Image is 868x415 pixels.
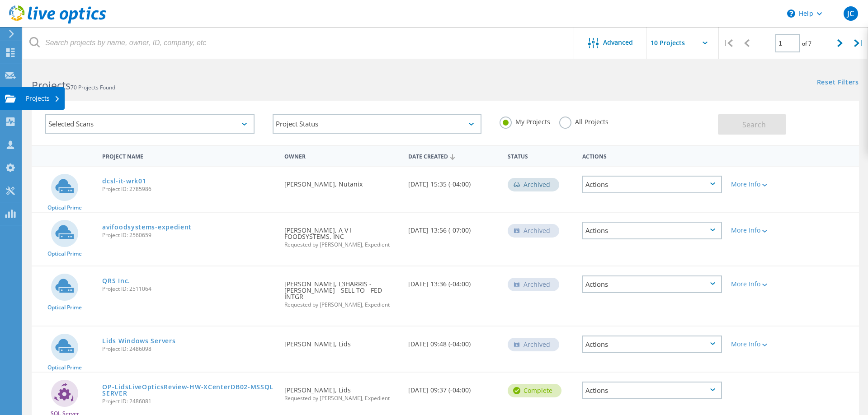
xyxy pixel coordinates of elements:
span: Requested by [PERSON_NAME], Expedient [284,242,400,247]
input: Search projects by name, owner, ID, company, etc [23,27,575,59]
span: Project ID: 2511064 [102,286,275,292]
div: Selected Scans [45,114,255,134]
span: Project ID: 2785986 [102,187,275,192]
div: Project Status [273,114,482,134]
span: Search [742,120,766,130]
div: More Info [731,227,788,233]
div: Project Name [98,147,280,164]
div: More Info [731,181,788,187]
div: Archived [508,178,559,191]
div: Actions [582,275,722,293]
a: Live Optics Dashboard [9,19,106,25]
a: Reset Filters [817,79,859,87]
div: [PERSON_NAME], L3HARRIS - [PERSON_NAME] - SELL TO - FED INTGR [280,266,404,317]
span: JC [847,10,854,17]
span: Requested by [PERSON_NAME], Expedient [284,302,400,308]
div: Complete [508,384,561,397]
div: Actions [582,336,722,353]
a: avifoodsystems-expedient [102,224,192,230]
div: Actions [582,382,722,399]
div: Date Created [404,147,503,164]
button: Search [718,114,786,135]
span: Optical Prime [47,251,82,256]
span: Optical Prime [47,305,82,310]
span: of 7 [802,40,811,47]
div: | [719,27,737,59]
a: dcsl-it-wrk01 [102,178,146,184]
div: [PERSON_NAME], Lids [280,373,404,410]
div: [DATE] 09:37 (-04:00) [404,373,503,402]
a: QRS Inc. [102,278,130,284]
div: Status [503,147,578,164]
div: More Info [731,341,788,347]
div: [PERSON_NAME], Lids [280,326,404,356]
span: 70 Projects Found [71,84,115,91]
div: Projects [26,95,60,102]
span: Project ID: 2486081 [102,399,275,404]
div: More Info [731,281,788,287]
a: Lids Windows Servers [102,338,175,344]
label: All Projects [559,117,609,125]
div: Actions [582,176,722,193]
span: Optical Prime [47,205,82,210]
div: | [849,27,868,59]
div: [DATE] 15:35 (-04:00) [404,167,503,196]
a: OP-LidsLiveOpticsReview-HW-XCenterDB02-MSSQLSERVER [102,384,275,396]
span: Project ID: 2486098 [102,346,275,352]
b: Projects [32,78,71,93]
div: Owner [280,147,404,164]
span: Advanced [603,39,633,46]
span: Project ID: 2560659 [102,233,275,238]
div: [DATE] 13:56 (-07:00) [404,213,503,242]
div: [PERSON_NAME], A V I FOODSYSTEMS, INC [280,213,404,256]
div: [DATE] 09:48 (-04:00) [404,326,503,356]
div: Actions [582,222,722,239]
div: Archived [508,338,559,351]
div: Archived [508,224,559,238]
div: [DATE] 13:36 (-04:00) [404,266,503,296]
div: [PERSON_NAME], Nutanix [280,167,404,196]
svg: \n [787,9,795,18]
div: Actions [578,147,726,164]
label: My Projects [500,117,550,125]
span: Requested by [PERSON_NAME], Expedient [284,396,400,401]
div: Archived [508,278,559,291]
span: Optical Prime [47,365,82,370]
